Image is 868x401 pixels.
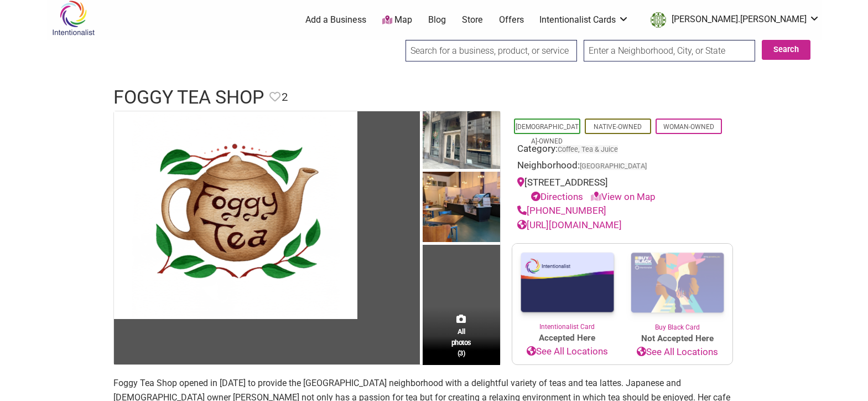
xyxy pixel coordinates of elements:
[645,10,820,30] a: [PERSON_NAME].[PERSON_NAME]
[113,84,264,111] h1: Foggy Tea Shop
[622,332,732,345] span: Not Accepted Here
[580,163,647,170] span: [GEOGRAPHIC_DATA]
[517,158,727,176] div: Neighborhood:
[516,123,579,145] a: [DEMOGRAPHIC_DATA]-Owned
[591,191,656,202] a: View on Map
[663,123,714,131] a: Woman-Owned
[451,326,471,358] span: All photos (3)
[512,244,622,322] img: Intentionalist Card
[517,219,622,230] a: [URL][DOMAIN_NAME]
[282,89,288,106] span: 2
[269,91,280,102] i: Favorite
[622,345,732,359] a: See All Locations
[406,40,577,61] input: Search for a business, product, or service
[645,10,820,30] li: britt.thorson
[305,14,366,26] a: Add a Business
[512,244,622,332] a: Intentionalist Card
[512,345,622,359] a: See All Locations
[517,205,606,216] a: [PHONE_NUMBER]
[539,14,629,26] a: Intentionalist Cards
[512,332,622,345] span: Accepted Here
[382,14,412,27] a: Map
[462,14,483,26] a: Store
[622,244,732,332] a: Buy Black Card
[584,40,755,61] input: Enter a Neighborhood, City, or State
[517,142,727,159] div: Category:
[531,191,583,202] a: Directions
[762,40,810,60] button: Search
[423,111,500,172] img: Foggy Tea Shop exterior Photo Credit- Yelp
[594,123,642,131] a: Native-Owned
[517,176,727,204] div: [STREET_ADDRESS]
[622,244,732,322] img: Buy Black Card
[428,14,446,26] a: Blog
[114,111,357,319] img: Foggy Tea Shop logo
[558,145,618,153] a: Coffee, Tea & Juice
[499,14,524,26] a: Offers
